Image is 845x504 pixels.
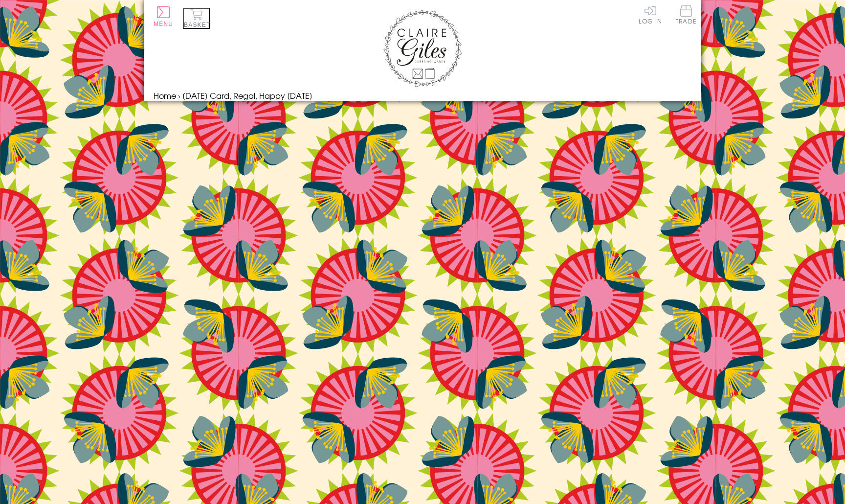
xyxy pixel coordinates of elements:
img: Claire Giles Greetings Cards [383,10,462,87]
button: Basket [183,8,210,29]
span: Menu [154,21,173,27]
a: Trade [676,5,696,26]
a: Log In [639,5,662,24]
nav: breadcrumbs [154,90,691,101]
span: Trade [676,5,696,24]
span: [DATE] Card, Regal, Happy [DATE] [182,90,312,101]
a: Home [154,90,176,101]
span: › [178,90,180,101]
button: Menu [154,6,173,27]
